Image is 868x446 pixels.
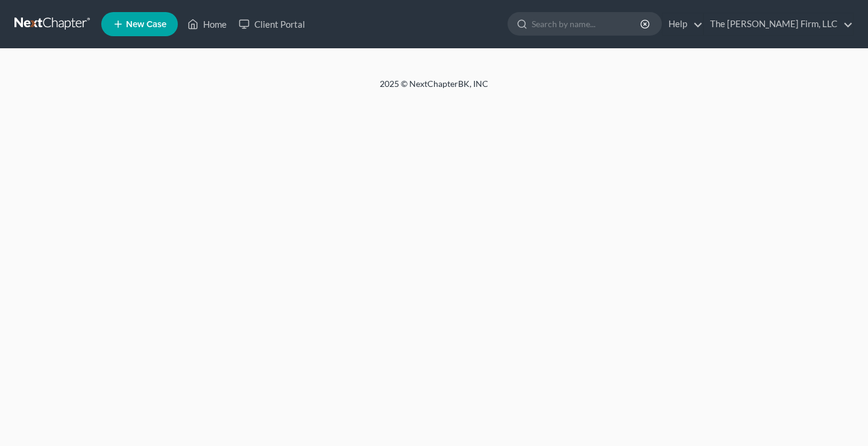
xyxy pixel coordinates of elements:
[90,78,778,100] div: 2025 © NextChapterBK, INC
[181,13,233,35] a: Home
[126,20,166,29] span: New Case
[233,13,311,35] a: Client Portal
[532,13,642,35] input: Search by name...
[704,13,853,35] a: The [PERSON_NAME] Firm, LLC
[662,13,703,35] a: Help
